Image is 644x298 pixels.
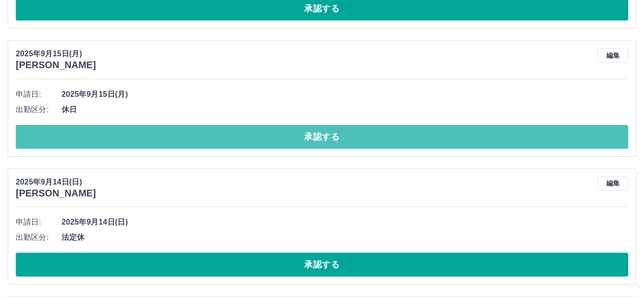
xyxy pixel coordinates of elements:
[16,60,96,71] h3: [PERSON_NAME]
[16,232,62,243] span: 出勤区分:
[62,216,628,228] span: 2025年9月14日(日)
[16,104,62,115] span: 出勤区分:
[62,89,628,100] span: 2025年9月15日(月)
[598,176,628,191] button: 編集
[16,188,96,199] h3: [PERSON_NAME]
[16,48,96,60] p: 2025年9月15日(月)
[16,89,62,100] span: 申請日:
[598,48,628,62] button: 編集
[16,125,628,149] button: 承認する
[62,104,628,115] span: 休日
[16,216,62,228] span: 申請日:
[62,232,628,243] span: 法定休
[16,176,96,188] p: 2025年9月14日(日)
[16,253,628,277] button: 承認する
